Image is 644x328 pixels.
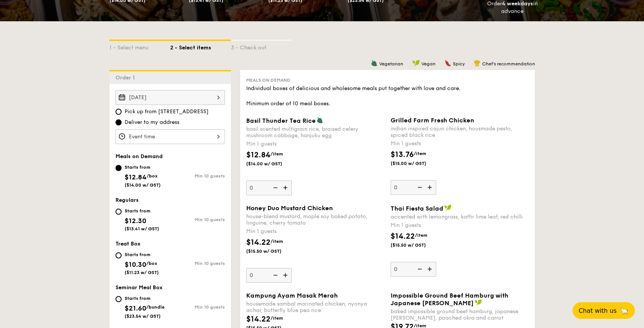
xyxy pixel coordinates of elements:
[116,165,122,171] input: Starts from$12.84/box($14.00 w/ GST)Min 10 guests
[116,197,139,203] span: Regulars
[415,233,427,238] span: /item
[413,180,425,195] img: icon-reduce.1d2dbef1.svg
[170,304,225,310] div: Min 10 guests
[125,173,147,181] span: $12.84
[125,252,159,258] div: Starts from
[246,181,292,195] input: Basil Thunder Tea Ricebasil scented multigrain rice, braised celery mushroom cabbage, hanjuku egg...
[170,217,225,222] div: Min 10 guests
[391,214,529,220] div: accented with lemongrass, kaffir lime leaf, red chilli
[391,262,436,277] input: Thai Fiesta Saladaccented with lemongrass, kaffir lime leaf, red chilliMin 1 guests$14.22/item($1...
[147,173,158,179] span: /box
[391,117,474,124] span: Grilled Farm Fresh Chicken
[391,205,443,212] span: Thai Fiesta Salad
[246,85,529,108] div: Individual boxes of delicious and wholesome meals put together with love and care. Minimum order ...
[116,209,122,215] input: Starts from$12.30($13.41 w/ GST)Min 10 guests
[246,213,385,226] div: house-blend mustard, maple soy baked potato, linguine, cherry tomato
[116,74,138,81] span: Order 1
[421,61,435,67] span: Vegan
[391,292,508,307] span: Impossible Ground Beef Hamburg with Japanese [PERSON_NAME]
[170,261,225,266] div: Min 10 guests
[391,125,529,138] div: indian inspired cajun chicken, housmade pesto, spiced black rice
[146,304,165,310] span: /bundle
[146,261,157,266] span: /box
[475,299,482,306] img: icon-vegan.f8ff3823.svg
[246,248,298,254] span: ($15.50 w/ GST)
[109,41,170,52] div: 1 - Select menu
[125,270,159,275] span: ($11.23 w/ GST)
[246,204,333,212] span: Honey Duo Mustard Chicken
[246,268,292,283] input: Honey Duo Mustard Chickenhouse-blend mustard, maple soy baked potato, linguine, cherry tomatoMin ...
[474,60,481,67] img: icon-chef-hat.a58ddaea.svg
[316,117,323,124] img: icon-vegetarian.fe4039eb.svg
[246,151,271,160] span: $12.84
[125,119,179,126] span: Deliver to my address
[371,60,378,67] img: icon-vegetarian.fe4039eb.svg
[246,301,385,314] div: housemade sambal marinated chicken, nyonya achar, butterfly blue pea rice
[125,164,161,170] div: Starts from
[482,61,535,67] span: Chef's recommendation
[246,161,298,167] span: ($14.00 w/ GST)
[125,208,159,214] div: Starts from
[246,315,271,324] span: $14.22
[116,119,122,125] input: Deliver to my address
[116,153,163,160] span: Meals on Demand
[170,173,225,179] div: Min 10 guests
[246,238,271,247] span: $14.22
[116,90,225,105] input: Event date
[379,61,403,67] span: Vegetarian
[425,262,436,276] img: icon-add.58712e84.svg
[280,181,292,195] img: icon-add.58712e84.svg
[391,222,529,229] div: Min 1 guests
[271,239,283,244] span: /item
[246,228,385,235] div: Min 1 guests
[246,140,385,148] div: Min 1 guests
[271,151,283,157] span: /item
[579,307,617,314] span: Chat with us
[125,182,161,188] span: ($14.00 w/ GST)
[116,284,163,291] span: Seminar Meal Box
[391,232,415,241] span: $14.22
[502,0,533,7] strong: 4 weekdays
[391,242,442,248] span: ($15.50 w/ GST)
[125,226,159,231] span: ($13.41 w/ GST)
[116,252,122,258] input: Starts from$10.30/box($11.23 w/ GST)Min 10 guests
[391,160,442,166] span: ($15.00 w/ GST)
[391,150,414,159] span: $13.76
[125,217,146,225] span: $12.30
[269,268,280,282] img: icon-reduce.1d2dbef1.svg
[231,41,292,52] div: 3 - Check out
[125,108,209,116] span: Pick up from [STREET_ADDRESS]
[246,78,290,83] span: Meals on Demand
[271,315,283,321] span: /item
[414,151,426,156] span: /item
[391,180,436,195] input: Grilled Farm Fresh Chickenindian inspired cajun chicken, housmade pesto, spiced black riceMin 1 g...
[170,41,231,52] div: 2 - Select items
[246,126,385,139] div: basil scented multigrain rice, braised celery mushroom cabbage, hanjuku egg
[116,296,122,302] input: Starts from$21.60/bundle($23.54 w/ GST)Min 10 guests
[246,292,338,299] span: Kampung Ayam Masak Merah
[453,61,465,67] span: Spicy
[125,260,146,269] span: $10.30
[116,129,225,144] input: Event time
[116,241,141,247] span: Treat Box
[269,181,280,195] img: icon-reduce.1d2dbef1.svg
[125,295,165,301] div: Starts from
[573,302,635,319] button: Chat with us🦙
[391,308,529,321] div: baked impossible ground beef hamburg, japanese [PERSON_NAME], poached okra and carrot
[246,117,316,124] span: Basil Thunder Tea Rice
[116,109,122,115] input: Pick up from [STREET_ADDRESS]
[413,262,425,276] img: icon-reduce.1d2dbef1.svg
[125,314,161,319] span: ($23.54 w/ GST)
[445,60,451,67] img: icon-spicy.37a8142b.svg
[412,60,420,67] img: icon-vegan.f8ff3823.svg
[444,204,452,211] img: icon-vegan.f8ff3823.svg
[391,140,529,147] div: Min 1 guests
[280,268,292,282] img: icon-add.58712e84.svg
[425,180,436,195] img: icon-add.58712e84.svg
[125,304,146,312] span: $21.60
[620,306,629,315] span: 🦙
